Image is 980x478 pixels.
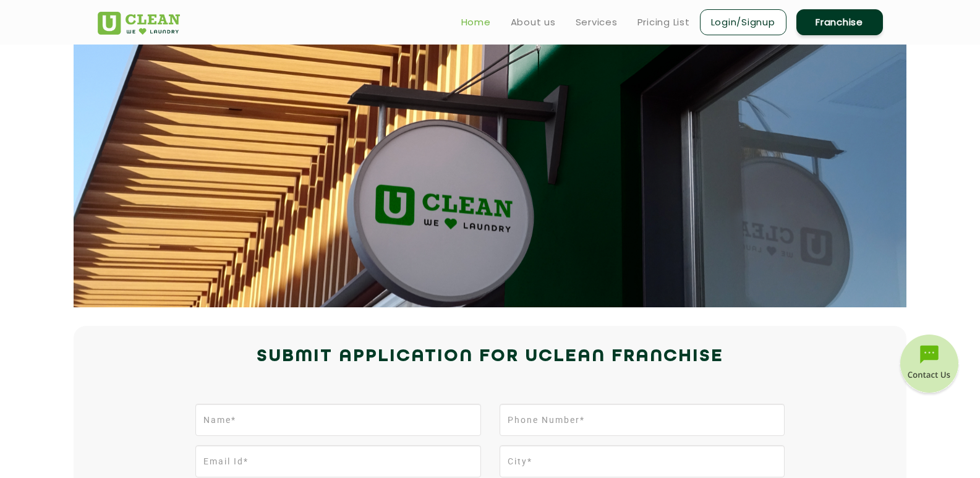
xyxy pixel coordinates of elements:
[195,404,480,436] input: Name*
[500,445,785,477] input: City*
[461,15,491,30] a: Home
[195,445,480,477] input: Email Id*
[98,12,180,35] img: UClean Laundry and Dry Cleaning
[511,15,556,30] a: About us
[576,15,618,30] a: Services
[700,9,786,35] a: Login/Signup
[98,342,883,372] h2: Submit Application for UCLEAN FRANCHISE
[898,335,960,396] img: contact-btn
[500,404,785,436] input: Phone Number*
[637,15,690,30] a: Pricing List
[796,9,883,35] a: Franchise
